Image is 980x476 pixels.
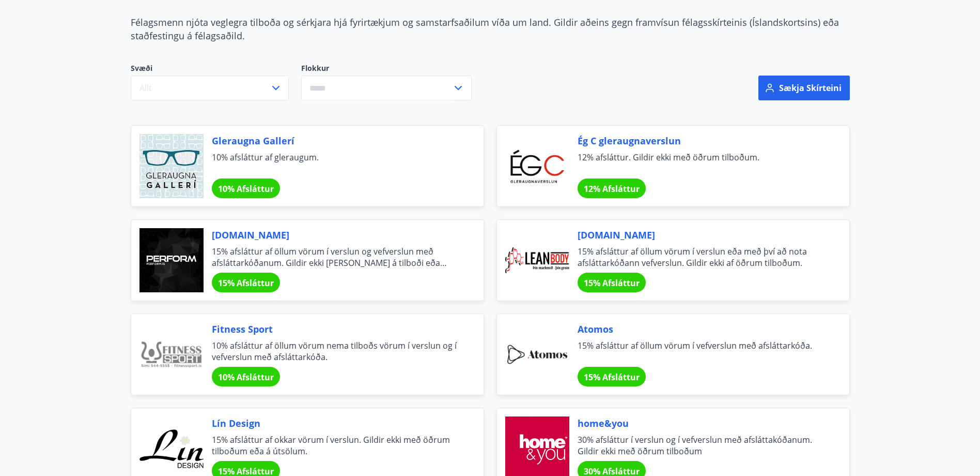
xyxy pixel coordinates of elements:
[212,246,459,269] span: 15% afsláttur af öllum vörum í verslun og vefverslun með afsláttarkóðanum. Gildir ekki [PERSON_NA...
[578,246,825,269] span: 15% afsláttur af öllum vörum í verslun eða með því að nota afsláttarkóðann vefverslun. Gildir ekk...
[139,82,152,94] span: Allt
[212,228,459,242] span: [DOMAIN_NAME]
[212,152,459,174] span: 10% afsláttur af gleraugum.
[584,371,640,383] span: 15% Afsláttur
[212,322,459,336] span: Fitness Sport
[578,416,825,430] span: home&you
[212,134,459,147] span: Gleraugna Gallerí
[578,228,825,242] span: [DOMAIN_NAME]
[578,322,825,336] span: Atomos
[131,76,289,100] button: Allt
[584,277,640,289] span: 15% Afsláttur
[131,63,289,76] span: Svæði
[218,371,274,383] span: 10% Afsláttur
[131,16,839,42] span: Félagsmenn njóta veglegra tilboða og sérkjara hjá fyrirtækjum og samstarfsaðilum víða um land. Gi...
[578,340,825,363] span: 15% afsláttur af öllum vörum í vefverslun með afsláttarkóða.
[578,434,825,457] span: 30% afsláttur í verslun og í vefverslun með afsláttakóðanum. Gildir ekki með öðrum tilboðum
[212,434,459,457] span: 15% afsláttur af okkar vörum í verslun. Gildir ekki með öðrum tilboðum eða á útsölum.
[578,152,825,174] span: 12% afsláttur. Gildir ekki með öðrum tilboðum.
[218,183,274,195] span: 10% Afsláttur
[212,340,459,363] span: 10% afsláttur af öllum vörum nema tilboðs vörum í verslun og í vefverslun með afsláttarkóða.
[218,277,274,289] span: 15% Afsláttur
[578,134,825,147] span: Ég C gleraugnaverslun
[212,416,459,430] span: Lín Design
[301,63,472,73] label: Flokkur
[584,183,640,195] span: 12% Afsláttur
[758,76,850,100] button: Sækja skírteini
